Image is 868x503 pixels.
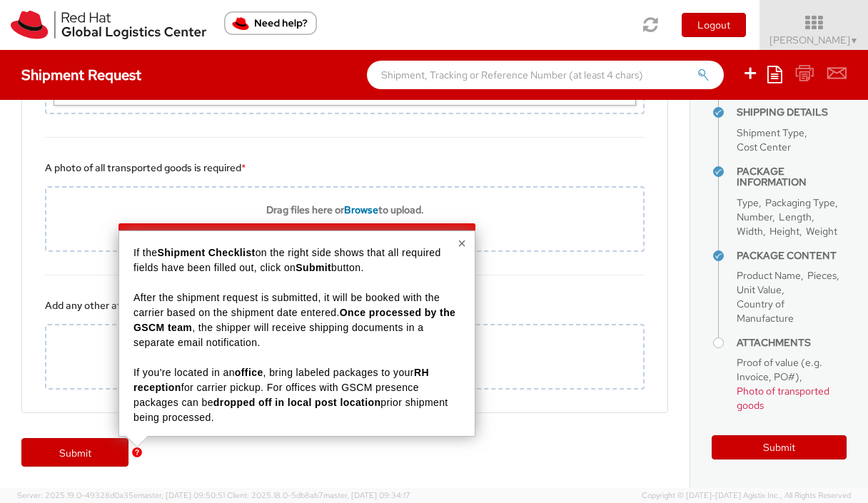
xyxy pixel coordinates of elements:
strong: Shipment Checklist [158,247,256,258]
span: Client: 2025.18.0-5db8ab7 [227,490,410,500]
a: Submit [21,438,128,467]
span: Photo of transported goods [737,385,829,412]
span: Width [737,225,763,238]
b: Drag files here or to upload. [266,203,424,216]
span: Shipment Type [737,126,804,139]
span: master, [DATE] 09:50:51 [138,490,225,500]
span: , the shipper will receive shipping documents in a separate email notification. [133,322,427,348]
strong: dropped off in local post location [213,397,380,408]
span: ▼ [850,35,859,46]
span: Cost Center [737,141,791,153]
div: A photo of all transported goods is required [45,161,645,175]
span: master, [DATE] 09:34:17 [323,490,410,500]
h4: Shipping Details [737,107,847,118]
span: If the [133,247,158,258]
strong: Submit [296,262,331,273]
div: Limit is 10 MB. Only pdf, png or jpeg. [46,222,643,235]
span: Number [737,210,772,223]
span: After the shipment request is submitted, it will be booked with the carrier based on the shipment... [133,292,443,318]
h4: Package Content [737,250,847,261]
button: Need help? [224,11,317,35]
strong: office [235,367,263,378]
h4: Attachments [737,337,847,348]
span: Height [769,225,799,238]
span: for carrier pickup. For offices with GSCM presence packages can be [133,382,422,408]
strong: Once processed by the GSCM team [133,307,459,333]
img: rh-logistics-00dfa346123c4ec078e1.svg [11,11,206,39]
span: Product Name [737,269,801,282]
input: Shipment, Tracking or Reference Number (at least 4 chars) [367,61,724,89]
div: Add any other attachments (e.g. photo of packaged shipment, event labels, etc.) [45,298,645,313]
button: Close [458,236,466,250]
span: Weight [806,225,837,238]
span: Copyright © [DATE]-[DATE] Agistix Inc., All Rights Reserved [642,490,851,502]
span: Proof of value (e.g. Invoice, PO#) [737,356,822,383]
span: on the right side shows that all required fields have been filled out, click on [133,247,444,273]
span: Packaging Type [765,196,835,209]
span: Unit Value [737,283,782,296]
span: [PERSON_NAME] [769,34,859,46]
span: Length [779,210,812,223]
span: Country of Manufacture [737,298,794,325]
span: , bring labeled packages to your [263,367,414,378]
span: Browse [344,203,378,216]
span: Type [737,196,759,209]
span: Pieces [807,269,837,282]
h4: Shipment Request [21,67,141,83]
button: Logout [682,13,746,37]
h4: Package Information [737,166,847,188]
span: If you're located in an [133,367,235,378]
span: button. [331,262,364,273]
button: Submit [712,435,847,459]
div: Limit is 10 MB. Only pdf, png or jpeg. [46,360,643,372]
span: Server: 2025.19.0-49328d0a35e [17,490,225,500]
